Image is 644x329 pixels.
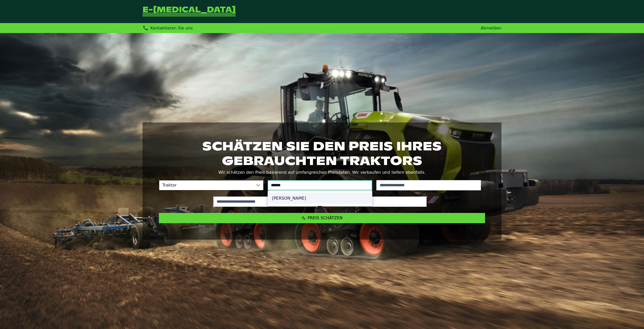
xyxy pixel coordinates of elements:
[159,139,485,168] h1: Schätzen Sie den Preis Ihres gebrauchten Traktors
[159,169,485,176] p: Wir schätzen den Preis basierend auf umfangreichen Preisdaten. Wir verkaufen und liefern ebenfalls.
[268,193,372,204] li: Massey Ferguson
[159,180,253,190] span: Traktor
[159,213,485,223] button: Preis schätzen
[268,191,372,206] ul: Option List
[481,26,501,30] a: Abmelden
[143,25,193,31] div: Kontaktieren Sie uns
[143,6,236,17] a: Zurück zur Startseite
[150,26,193,30] span: Kontaktieren Sie uns
[308,215,343,220] span: Preis schätzen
